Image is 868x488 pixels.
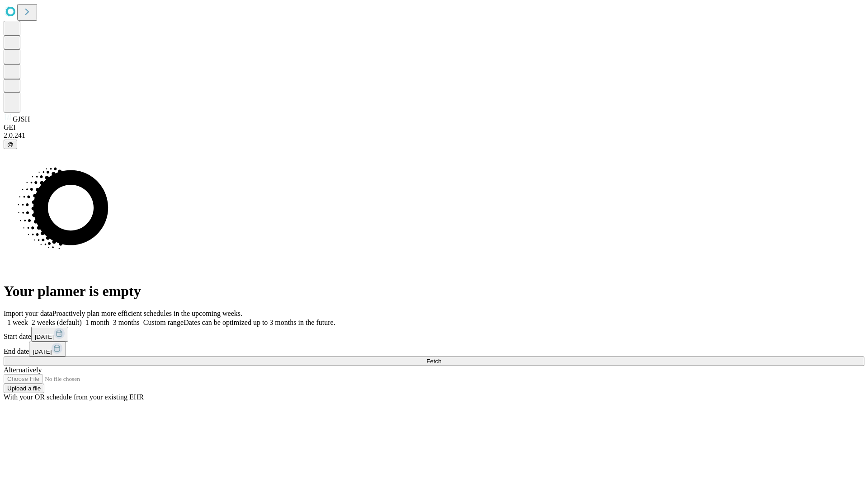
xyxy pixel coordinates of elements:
span: With your OR schedule from your existing EHR [4,393,144,401]
span: [DATE] [35,333,54,340]
span: 3 months [113,319,140,326]
span: GJSH [13,115,30,123]
button: Fetch [4,357,864,366]
span: 1 week [7,319,28,326]
div: GEI [4,123,864,131]
div: Start date [4,327,864,342]
span: Import your data [4,310,52,317]
button: [DATE] [29,342,66,357]
h1: Your planner is empty [4,283,864,300]
span: 1 month [85,319,109,326]
button: @ [4,140,17,149]
button: Upload a file [4,384,44,393]
button: [DATE] [31,327,68,342]
span: Custom range [143,319,184,326]
span: @ [7,141,14,148]
span: Proactively plan more efficient schedules in the upcoming weeks. [52,310,242,317]
div: 2.0.241 [4,131,864,140]
span: Alternatively [4,366,42,374]
span: Dates can be optimized up to 3 months in the future. [184,319,335,326]
span: 2 weeks (default) [32,319,82,326]
div: End date [4,342,864,357]
span: Fetch [426,358,441,365]
span: [DATE] [33,348,52,355]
